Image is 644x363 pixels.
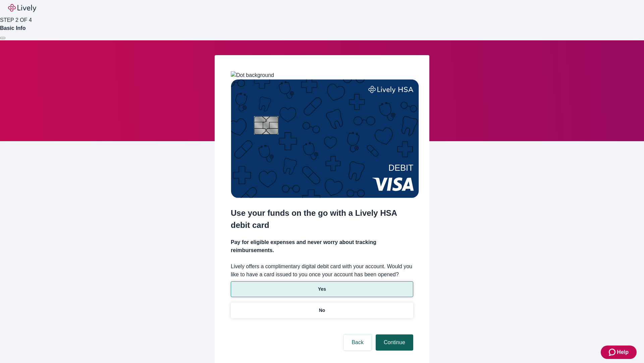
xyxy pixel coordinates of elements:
[231,207,413,231] h2: Use your funds on the go with a Lively HSA debit card
[231,79,419,198] img: Debit card
[609,348,617,356] svg: Zendesk support icon
[231,302,413,318] button: No
[318,286,326,293] p: Yes
[231,238,413,254] h4: Pay for eligible expenses and never worry about tracking reimbursements.
[231,71,274,79] img: Dot background
[617,348,629,356] span: Help
[601,346,637,359] button: Zendesk support iconHelp
[343,334,372,351] button: Back
[319,307,325,314] p: No
[8,4,36,12] img: Lively
[231,281,413,297] button: Yes
[231,263,413,279] label: Lively offers a complimentary digital debit card with your account. Would you like to have a card...
[376,334,413,351] button: Continue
